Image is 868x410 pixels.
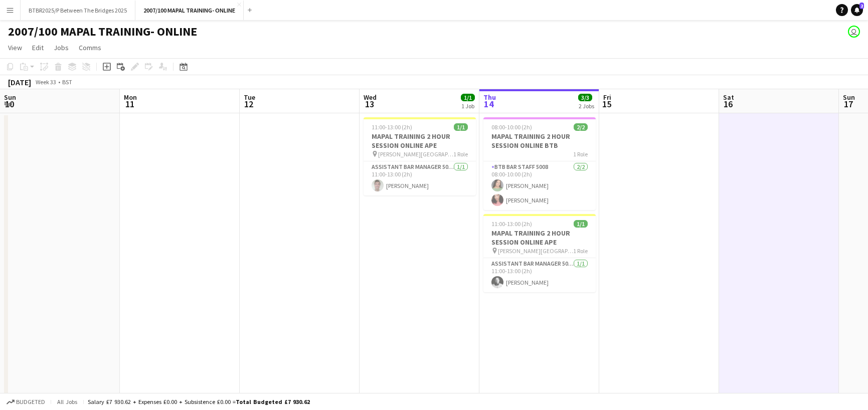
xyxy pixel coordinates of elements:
div: [DATE] [8,77,31,87]
span: 11:00-13:00 (2h) [372,123,412,131]
span: 1/1 [454,123,468,131]
span: Fri [603,93,611,102]
span: 08:00-10:00 (2h) [491,123,532,131]
span: Budgeted [16,398,45,405]
span: 15 [602,98,611,110]
span: 1/1 [574,220,588,228]
span: Tue [244,93,255,102]
span: 10 [3,98,16,110]
a: Edit [28,41,48,54]
app-card-role: Assistant Bar Manager 50061/111:00-13:00 (2h)[PERSON_NAME] [483,258,596,292]
app-job-card: 08:00-10:00 (2h)2/2MAPAL TRAINING 2 HOUR SESSION ONLINE BTB1 RoleBTB Bar Staff 50082/208:00-10:00... [483,117,596,210]
app-user-avatar: Amy Cane [848,26,860,38]
button: BTBR2025/P Between The Bridges 2025 [21,1,135,20]
span: 1 Role [453,150,468,158]
span: Wed [364,93,377,102]
div: BST [62,78,72,86]
span: 1 Role [573,150,588,158]
span: 2 [859,3,864,9]
span: View [8,43,22,52]
span: Sun [843,93,855,102]
div: 2 Jobs [579,102,594,110]
h3: MAPAL TRAINING 2 HOUR SESSION ONLINE APE [364,132,476,150]
div: Salary £7 930.62 + Expenses £0.00 + Subsistence £0.00 = [88,398,310,405]
span: Jobs [54,43,69,52]
span: 2/2 [574,123,588,131]
span: 12 [242,98,255,110]
a: 2 [851,4,863,16]
app-job-card: 11:00-13:00 (2h)1/1MAPAL TRAINING 2 HOUR SESSION ONLINE APE [PERSON_NAME][GEOGRAPHIC_DATA]1 RoleA... [483,214,596,292]
span: Week 33 [33,78,58,86]
span: Comms [79,43,101,52]
span: Edit [32,43,44,52]
span: 13 [362,98,377,110]
span: 1 Role [573,247,588,255]
span: Total Budgeted £7 930.62 [236,398,310,405]
span: Mon [124,93,137,102]
h3: MAPAL TRAINING 2 HOUR SESSION ONLINE APE [483,229,596,247]
button: Budgeted [5,396,47,407]
span: 11:00-13:00 (2h) [491,220,532,228]
span: 17 [841,98,855,110]
span: 16 [722,98,734,110]
app-job-card: 11:00-13:00 (2h)1/1MAPAL TRAINING 2 HOUR SESSION ONLINE APE [PERSON_NAME][GEOGRAPHIC_DATA]1 RoleA... [364,117,476,195]
a: View [4,41,26,54]
a: Jobs [50,41,73,54]
div: 1 Job [461,102,474,110]
a: Comms [75,41,105,54]
span: 11 [122,98,137,110]
span: 1/1 [461,94,475,101]
span: [PERSON_NAME][GEOGRAPHIC_DATA] [378,150,453,158]
span: [PERSON_NAME][GEOGRAPHIC_DATA] [498,247,573,255]
button: 2007/100 MAPAL TRAINING- ONLINE [135,1,244,20]
h3: MAPAL TRAINING 2 HOUR SESSION ONLINE BTB [483,132,596,150]
span: Sat [723,93,734,102]
span: Sun [4,93,16,102]
span: 3/3 [578,94,592,101]
span: Thu [483,93,496,102]
app-card-role: Assistant Bar Manager 50061/111:00-13:00 (2h)[PERSON_NAME] [364,161,476,195]
span: 14 [482,98,496,110]
app-card-role: BTB Bar Staff 50082/208:00-10:00 (2h)[PERSON_NAME][PERSON_NAME] [483,161,596,210]
span: All jobs [55,398,79,405]
h1: 2007/100 MAPAL TRAINING- ONLINE [8,24,197,39]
